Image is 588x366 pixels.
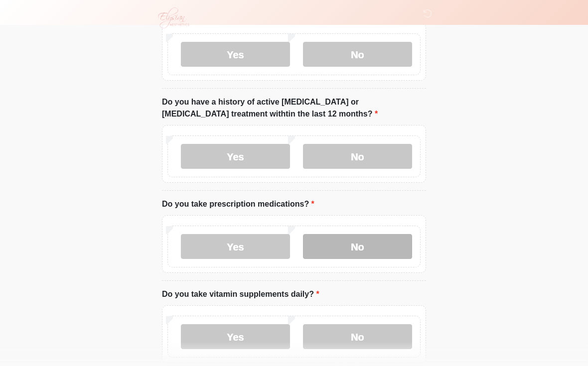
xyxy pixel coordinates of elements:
label: No [303,324,412,349]
img: Elysian Aesthetics Logo [152,7,194,28]
label: Yes [181,144,290,169]
label: Yes [181,234,290,259]
label: Do you take vitamin supplements daily? [162,288,319,300]
label: Do you have a history of active [MEDICAL_DATA] or [MEDICAL_DATA] treatment withtin the last 12 mo... [162,96,426,120]
label: No [303,234,412,259]
label: Do you take prescription medications? [162,198,314,210]
label: No [303,144,412,169]
label: Yes [181,42,290,67]
label: No [303,42,412,67]
label: Yes [181,324,290,349]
